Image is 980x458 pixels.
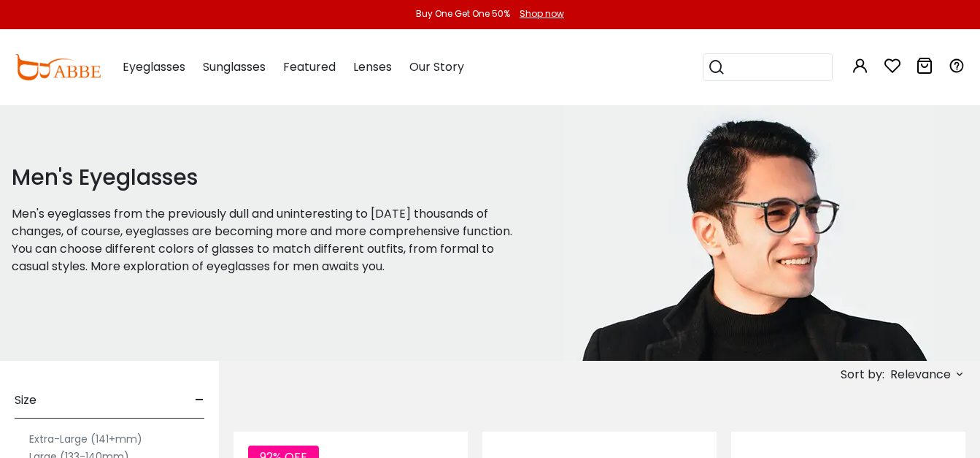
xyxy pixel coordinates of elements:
[416,7,510,20] div: Buy One Get One 50%
[29,430,142,448] label: Extra-Large (141+mm)
[283,58,336,75] span: Featured
[12,164,527,191] h1: Men's Eyeglasses
[15,383,36,418] span: Size
[353,58,392,75] span: Lenses
[195,383,204,418] span: -
[563,105,934,361] img: men's eyeglasses
[409,58,464,75] span: Our Story
[890,362,951,388] span: Relevance
[123,58,185,75] span: Eyeglasses
[15,54,101,80] img: abbeglasses.com
[203,58,266,75] span: Sunglasses
[520,7,564,20] div: Shop now
[512,7,564,20] a: Shop now
[841,366,884,383] span: Sort by:
[12,205,527,275] p: Men's eyeglasses from the previously dull and uninteresting to [DATE] thousands of changes, of co...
